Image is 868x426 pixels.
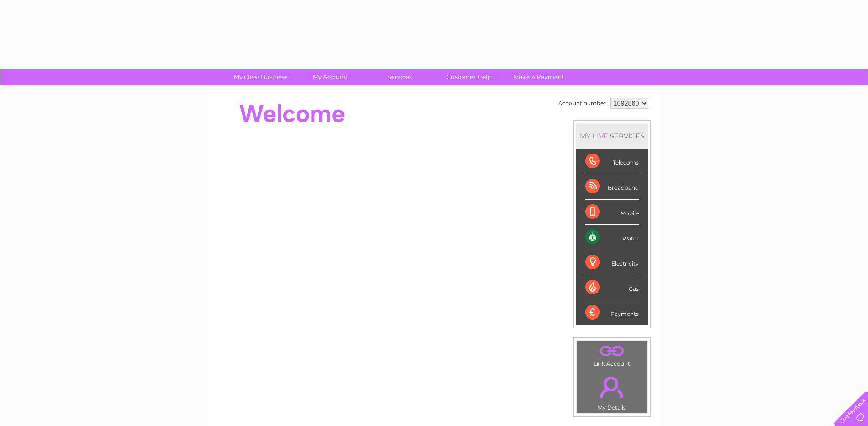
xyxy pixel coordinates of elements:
[585,275,639,300] div: Gas
[585,300,639,325] div: Payments
[576,123,648,149] div: MY SERVICES
[585,149,639,174] div: Telecoms
[501,69,577,85] a: Make A Payment
[585,174,639,199] div: Broadband
[577,369,647,414] td: My Details
[579,371,645,403] a: .
[556,96,608,111] td: Account number
[585,225,639,250] div: Water
[223,69,298,85] a: My Clear Business
[431,69,507,85] a: Customer Help
[591,132,610,140] div: LIVE
[292,69,368,85] a: My Account
[577,341,647,369] td: Link Account
[579,343,645,359] a: .
[585,250,639,275] div: Electricity
[585,200,639,225] div: Mobile
[362,69,437,85] a: Services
